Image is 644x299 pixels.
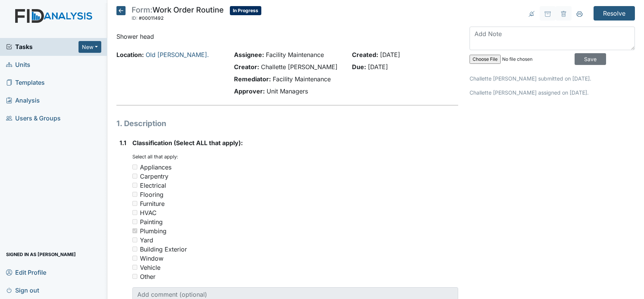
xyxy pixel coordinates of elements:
strong: Remediator: [234,75,271,83]
span: Challette [PERSON_NAME] [261,63,338,71]
span: [DATE] [368,63,388,71]
span: Edit Profile [6,266,46,278]
strong: Approver: [234,87,265,95]
strong: Created: [352,51,378,59]
div: Appliances [140,163,171,172]
span: ID: [132,15,138,21]
h1: 1. Description [116,118,458,129]
div: Painting [140,217,163,226]
strong: Creator: [234,63,259,71]
input: Vehicle [132,265,137,270]
span: Facility Maintenance [273,75,331,83]
input: HVAC [132,210,137,215]
span: Facility Maintenance [266,51,324,59]
input: Electrical [132,183,137,188]
span: Users & Groups [6,112,61,124]
a: Old [PERSON_NAME]. [146,51,209,59]
p: Challette [PERSON_NAME] submitted on [DATE]. [470,74,635,82]
small: Select all that apply: [132,154,178,160]
button: New [79,41,101,53]
span: Analysis [6,95,40,106]
div: Flooring [140,190,163,199]
span: Signed in as [PERSON_NAME] [6,248,76,260]
div: Vehicle [140,263,160,272]
input: Yard [132,237,137,242]
input: Window [132,256,137,261]
input: Painting [132,219,137,224]
input: Carpentry [132,174,137,179]
span: Unit Managers [267,87,308,95]
label: 1.1 [119,138,126,147]
p: Challette [PERSON_NAME] assigned on [DATE]. [470,89,635,97]
input: Furniture [132,201,137,206]
span: Sign out [6,284,39,296]
div: Work Order Routine [132,6,224,23]
input: Plumbing [132,228,137,233]
strong: Assignee: [234,51,264,59]
span: Units [6,59,30,71]
div: Other [140,272,156,281]
input: Building Exterior [132,247,137,252]
input: Appliances [132,165,137,169]
span: Form: [132,5,152,14]
a: Tasks [6,42,79,51]
span: #00011492 [139,15,163,21]
input: Resolve [594,6,635,21]
span: Classification (Select ALL that apply): [132,139,243,147]
strong: Location: [116,51,144,59]
p: Shower head [116,32,458,41]
div: HVAC [140,208,157,217]
div: Yard [140,236,153,245]
div: Electrical [140,181,166,190]
input: Flooring [132,192,137,197]
span: [DATE] [380,51,400,59]
div: Carpentry [140,172,168,181]
span: Templates [6,77,45,89]
span: In Progress [230,6,261,15]
div: Building Exterior [140,245,187,254]
div: Window [140,254,163,263]
strong: Due: [352,63,366,71]
input: Save [575,53,606,65]
div: Plumbing [140,226,166,236]
div: Furniture [140,199,165,208]
input: Other [132,274,137,279]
